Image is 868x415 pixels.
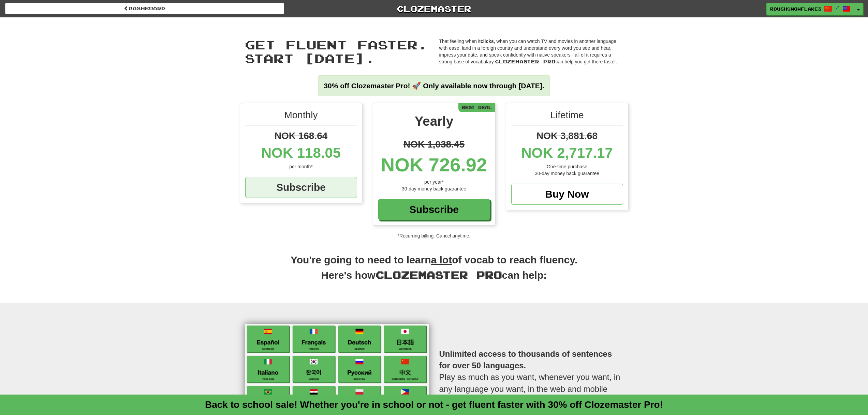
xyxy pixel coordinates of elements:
a: Dashboard [5,3,284,14]
div: Monthly [245,108,357,126]
span: Clozemaster Pro [495,59,556,64]
u: a lot [431,254,452,265]
strong: clicks [481,39,494,44]
strong: 30% off Clozemaster Pro! 🚀 Only available now through [DATE]. [324,82,544,90]
span: / [836,5,839,10]
div: 30-day money back guarantee [511,170,623,177]
div: NOK 118.05 [245,143,357,163]
a: Subscribe [245,177,357,198]
strong: Unlimited access to thousands of sentences for over 50 languages. [439,349,612,370]
div: Best Deal [458,103,495,112]
h2: You're going to need to learn of vocab to reach fluency. Here's how can help: [240,253,629,290]
div: Yearly [378,112,490,134]
a: Back to school sale! Whether you're in school or not - get fluent faster with 30% off Clozemaster... [205,399,663,410]
span: NOK 1,038.45 [403,139,465,150]
a: Buy Now [511,184,623,205]
a: RoughSnowflake3192 / [766,3,854,15]
span: NOK 168.64 [275,130,328,141]
div: Lifetime [511,108,623,126]
div: per year* [378,179,490,185]
a: Clozemaster [294,3,573,15]
p: That feeling when it , when you can watch TV and movies in another language with ease, land in a ... [439,38,623,65]
span: Get fluent faster. Start [DATE]. [245,37,428,65]
div: NOK 726.92 [378,151,490,179]
div: NOK 2,717.17 [511,143,623,163]
span: Clozemaster Pro [376,268,502,281]
div: One-time purchase [511,163,623,170]
div: 30-day money back guarantee [378,185,490,192]
a: Subscribe [378,199,490,220]
span: NOK 3,881.68 [536,130,598,141]
div: per month* [245,163,357,170]
span: RoughSnowflake3192 [770,6,821,12]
